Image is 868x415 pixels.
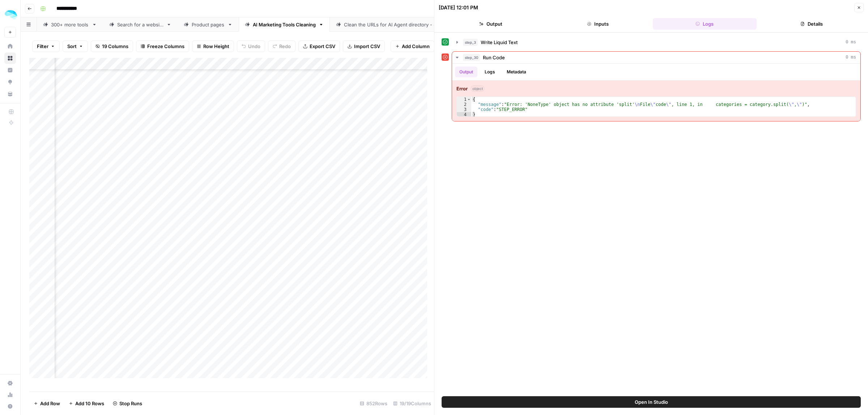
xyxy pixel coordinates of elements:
[471,85,485,92] span: object
[439,18,543,30] button: Output
[29,398,64,409] button: Add Row
[178,17,239,32] a: Product pages
[759,18,864,30] button: Details
[452,52,860,63] button: 0 ms
[463,54,480,61] span: step_30
[452,37,860,48] button: 0 ms
[439,4,478,11] div: [DATE] 12:01 PM
[63,40,88,52] button: Sort
[248,43,260,50] span: Undo
[457,97,471,102] div: 1
[4,401,16,412] button: Help + Support
[344,21,462,28] div: Clean the URLs for AI Agent directory - Sheet23.csv
[91,40,133,52] button: 19 Columns
[310,43,335,50] span: Export CSV
[37,43,48,50] span: Filter
[457,112,471,117] div: 4
[192,40,234,52] button: Row Height
[253,21,316,28] div: AI Marketing Tools Cleaning
[147,43,184,50] span: Freeze Columns
[4,6,16,24] button: Workspace: ColdiQ
[117,21,163,28] div: Search for a website
[653,18,757,30] button: Logs
[4,76,16,88] a: Opportunities
[192,21,225,28] div: Product pages
[119,400,142,407] span: Stop Runs
[467,97,471,102] span: Toggle code folding, rows 1 through 4
[203,43,229,50] span: Row Height
[239,17,330,32] a: AI Marketing Tools Cleaning
[4,52,16,64] a: Browse
[442,396,861,408] button: Open In Studio
[452,64,860,121] div: 0 ms
[109,398,146,409] button: Stop Runs
[4,389,16,401] a: Usage
[455,67,477,77] button: Output
[4,377,16,389] a: Settings
[40,400,60,407] span: Add Row
[51,21,89,28] div: 300+ more tools
[103,17,178,32] a: Search for a website
[102,43,128,50] span: 19 Columns
[64,398,109,409] button: Add 10 Rows
[354,43,380,50] span: Import CSV
[846,39,856,46] span: 0 ms
[75,400,104,407] span: Add 10 Rows
[298,40,340,52] button: Export CSV
[483,54,505,61] span: Run Code
[4,8,17,21] img: ColdiQ Logo
[330,17,476,32] a: Clean the URLs for AI Agent directory - Sheet23.csv
[463,39,478,46] span: step_3
[502,67,531,77] button: Metadata
[37,17,103,32] a: 300+ more tools
[4,88,16,100] a: Your Data
[846,54,856,61] span: 0 ms
[391,40,434,52] button: Add Column
[268,40,295,52] button: Redo
[457,107,471,112] div: 3
[546,18,650,30] button: Inputs
[343,40,385,52] button: Import CSV
[32,40,60,52] button: Filter
[357,398,390,409] div: 852 Rows
[402,43,430,50] span: Add Column
[456,85,468,92] strong: Error
[635,398,668,406] span: Open In Studio
[480,67,499,77] button: Logs
[237,40,265,52] button: Undo
[481,39,518,46] span: Write Liquid Text
[136,40,189,52] button: Freeze Columns
[390,398,434,409] div: 19/19 Columns
[279,43,291,50] span: Redo
[4,40,16,52] a: Home
[67,43,77,50] span: Sort
[457,102,471,107] div: 2
[4,64,16,76] a: Insights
